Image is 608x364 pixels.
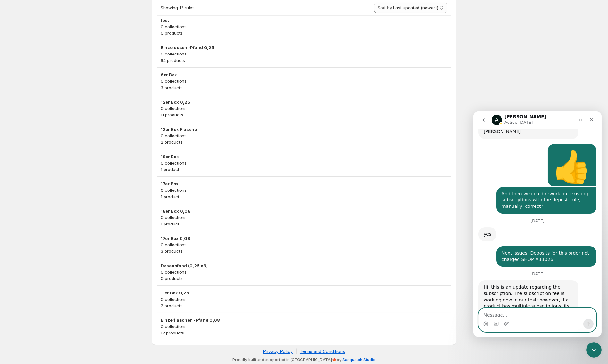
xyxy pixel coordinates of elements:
[300,349,345,354] a: Terms and Conditions
[161,323,447,330] p: 0 collections
[10,173,100,236] div: Hi, this is an update regarding the subscription. The subscription fee is working now in our test...
[5,169,123,251] div: Anupam says…
[161,241,447,248] p: 0 collections
[263,349,293,354] a: Privacy Policy
[473,111,602,337] iframe: Intercom live chat
[161,23,447,30] p: 0 collections
[161,193,447,200] p: 1 product
[110,207,120,218] button: Send a message…
[161,17,447,23] h3: test
[161,78,447,84] p: 0 collections
[161,44,447,51] h3: Einzeldosen -Pfand 0,25
[161,187,447,193] p: 0 collections
[161,57,447,63] p: 64 products
[161,166,447,173] p: 1 product
[586,342,602,358] iframe: Intercom live chat
[5,197,123,207] textarea: Message…
[155,357,453,362] p: Proudly built and supported in [GEOGRAPHIC_DATA]🍁by
[161,72,447,78] h3: 6er Box
[161,30,447,36] p: 0 products
[161,126,447,132] h3: 12er Box Flasche
[342,357,376,362] a: Sasquatch Studio
[161,208,447,214] h3: 18er Box 0,08
[161,296,447,302] p: 0 collections
[161,160,447,166] p: 0 collections
[161,214,447,221] p: 0 collections
[161,153,447,160] h3: 18er Box
[161,330,447,336] p: 12 products
[161,105,447,112] p: 0 collections
[161,290,447,296] h3: 11er Box 0,25
[161,99,447,105] h3: 12er Box 0,25
[161,112,447,118] p: 11 products
[161,317,447,323] h3: Einzelflaschen -Pfand 0,08
[161,269,447,275] p: 0 collections
[161,221,447,227] p: 1 product
[20,210,25,215] button: Gif picker
[5,169,105,240] div: Hi, this is an update regarding the subscription. The subscription fee is working now in our test...
[161,262,447,269] h3: Dosenpfand (0,25 x6)
[10,210,15,215] button: Emoji picker
[161,5,195,10] span: Showing 12 rules
[161,248,447,254] p: 3 products
[161,235,447,241] h3: 17er Box 0,08
[161,51,447,57] p: 0 collections
[161,181,447,187] h3: 17er Box
[30,210,36,215] button: Upload attachment
[161,84,447,91] p: 3 products
[161,132,447,139] p: 0 collections
[295,349,297,354] span: |
[161,275,447,282] p: 0 products
[161,139,447,145] p: 2 products
[161,302,447,309] p: 2 products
